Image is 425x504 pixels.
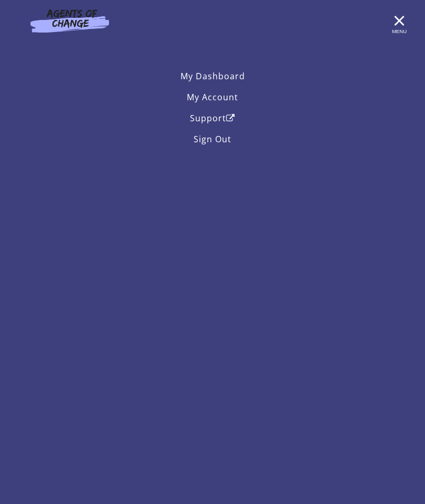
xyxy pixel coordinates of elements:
[19,108,406,129] a: SupportOpen in a new window
[226,114,235,122] i: Open in a new window
[393,20,406,22] span: Toggle menu
[19,129,406,150] a: Sign Out
[393,15,406,27] button: Toggle menu Menu
[19,87,406,108] a: My Account
[392,28,407,34] span: Menu
[19,8,120,33] img: Agents of Change Logo
[19,66,406,87] a: My Dashboard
